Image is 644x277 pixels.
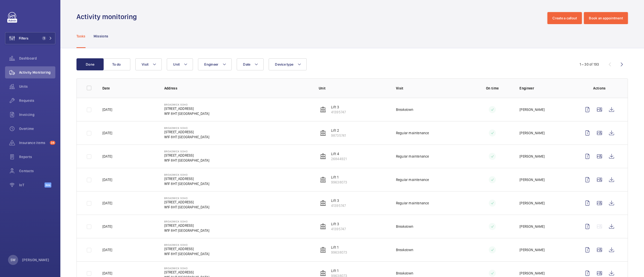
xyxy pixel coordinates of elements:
p: W1F 8HT [GEOGRAPHIC_DATA] [164,111,210,116]
p: [STREET_ADDRESS] [164,129,210,134]
p: Visit [396,86,465,91]
button: Book an appointment [584,12,628,24]
img: elevator.svg [320,107,326,113]
span: Filters [19,36,28,41]
p: 26844921 [331,156,347,161]
div: 1 – 30 of 193 [580,62,599,67]
p: W1F 8HT [GEOGRAPHIC_DATA] [164,205,210,210]
p: Regular maintenance [396,177,429,182]
span: Visit [142,62,148,66]
p: [DATE] [102,224,112,229]
button: Unit [167,58,193,70]
span: Engineer [204,62,218,66]
p: Lift 3 [331,105,346,110]
button: Create a callout [547,12,582,24]
p: Address [164,86,311,91]
p: [STREET_ADDRESS] [164,176,210,181]
span: 1 [42,36,46,40]
p: W1F 8HT [GEOGRAPHIC_DATA] [164,158,210,163]
img: elevator.svg [320,200,326,206]
p: Broadwick Soho [164,126,210,129]
p: W1F 8HT [GEOGRAPHIC_DATA] [164,228,210,233]
span: Unit [173,62,180,66]
h1: Activity monitoring [76,12,140,21]
span: Overtime [19,126,55,131]
p: Broadwick Soho [164,243,210,246]
span: 34 [50,141,55,145]
span: Device type [275,62,293,66]
span: Insurance items [19,140,48,145]
span: Dashboard [19,56,55,61]
p: [STREET_ADDRESS] [164,106,210,111]
p: Broadwick Soho [164,220,210,223]
p: W1F 8HT [GEOGRAPHIC_DATA] [164,134,210,140]
p: Broadwick Soho [164,103,210,106]
p: 41395747 [331,203,346,208]
img: elevator.svg [320,153,326,159]
button: Visit [135,58,162,70]
p: Breakdown [396,247,414,252]
p: [STREET_ADDRESS] [164,153,210,158]
button: To do [103,58,130,70]
p: [DATE] [102,177,112,182]
p: W1F 8HT [GEOGRAPHIC_DATA] [164,251,210,256]
span: Contacts [19,168,55,173]
p: [DATE] [102,247,112,252]
p: [DATE] [102,130,112,135]
button: Done [76,58,104,70]
p: Lift 1 [331,245,347,250]
p: Actions [581,86,618,91]
p: [PERSON_NAME] [519,247,545,252]
span: Beta [45,182,51,188]
button: Device type [269,58,307,70]
p: Tasks [76,34,86,39]
p: Regular maintenance [396,130,429,135]
p: Lift 1 [331,175,347,180]
p: Date [102,86,156,91]
p: [DATE] [102,201,112,206]
p: 98735741 [331,133,346,138]
span: Units [19,84,55,89]
p: [PERSON_NAME] [519,224,545,229]
p: 99638073 [331,180,347,185]
p: Lift 4 [331,151,347,156]
p: Broadwick Soho [164,197,210,200]
p: Engineer [519,86,573,91]
p: Lift 2 [331,128,346,133]
p: 41395747 [331,226,346,232]
p: Lift 3 [331,221,346,226]
p: [DATE] [102,271,112,276]
img: elevator.svg [320,247,326,253]
button: Engineer [198,58,232,70]
img: elevator.svg [320,223,326,229]
span: Date [243,62,250,66]
span: Reports [19,154,55,159]
p: Breakdown [396,271,414,276]
span: Requests [19,98,55,103]
p: Breakdown [396,224,414,229]
button: Date [237,58,264,70]
button: Filters1 [5,32,55,44]
p: Unit [319,86,388,91]
p: [STREET_ADDRESS] [164,200,210,205]
p: Breakdown [396,107,414,112]
p: Broadwick Soho [164,173,210,176]
img: elevator.svg [320,130,326,136]
span: Activity Monitoring [19,70,55,75]
p: [PERSON_NAME] [519,130,545,135]
p: Lift 3 [331,198,346,203]
p: W1F 8HT [GEOGRAPHIC_DATA] [164,181,210,186]
img: elevator.svg [320,270,326,276]
p: SW [11,257,15,262]
span: Invoicing [19,112,55,117]
p: [PERSON_NAME] [519,154,545,159]
p: Broadwick Soho [164,150,210,153]
p: Regular maintenance [396,201,429,206]
p: Missions [94,34,108,39]
p: [PERSON_NAME] [519,177,545,182]
img: elevator.svg [320,177,326,183]
p: [PERSON_NAME] [519,271,545,276]
p: [PERSON_NAME] [519,107,545,112]
p: 99638073 [331,250,347,255]
p: Lift 1 [331,268,347,273]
